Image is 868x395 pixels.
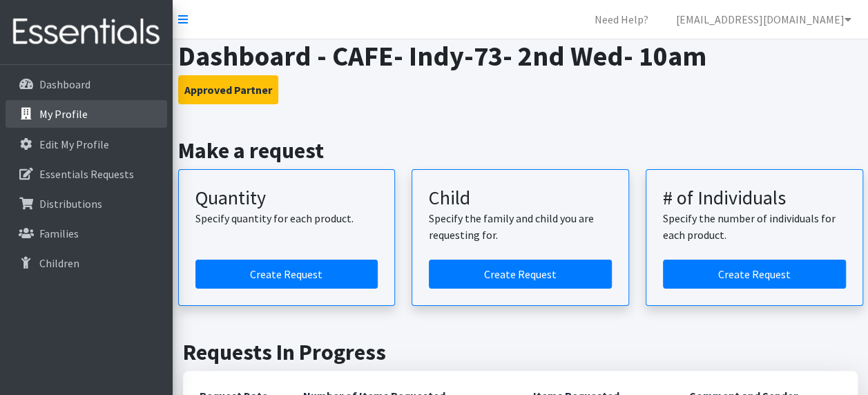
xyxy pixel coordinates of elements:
a: Children [6,249,167,277]
a: Essentials Requests [6,160,167,188]
h3: Child [429,186,612,210]
h2: Make a request [178,137,863,164]
h1: Dashboard - CAFE- Indy-73- 2nd Wed- 10am [178,39,863,73]
p: Specify quantity for each product. [195,210,378,227]
p: Specify the number of individuals for each product. [663,210,846,243]
p: Children [39,256,79,270]
a: Edit My Profile [6,131,167,158]
a: Distributions [6,190,167,218]
p: Dashboard [39,77,90,91]
a: Create a request for a child or family [429,260,612,289]
a: My Profile [6,100,167,128]
a: Create a request by number of individuals [663,260,846,289]
a: Create a request by quantity [195,260,378,289]
a: Families [6,220,167,247]
button: Approved Partner [178,75,278,104]
a: Dashboard [6,70,167,98]
a: Need Help? [584,6,659,33]
p: Specify the family and child you are requesting for. [429,210,612,243]
h2: Requests In Progress [183,339,858,365]
p: Essentials Requests [39,167,134,181]
p: Edit My Profile [39,137,109,151]
p: My Profile [39,107,88,121]
h3: Quantity [195,186,378,210]
p: Distributions [39,197,102,211]
a: [EMAIL_ADDRESS][DOMAIN_NAME] [665,6,862,33]
p: Families [39,227,79,240]
img: HumanEssentials [6,9,167,55]
h3: # of Individuals [663,186,846,210]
